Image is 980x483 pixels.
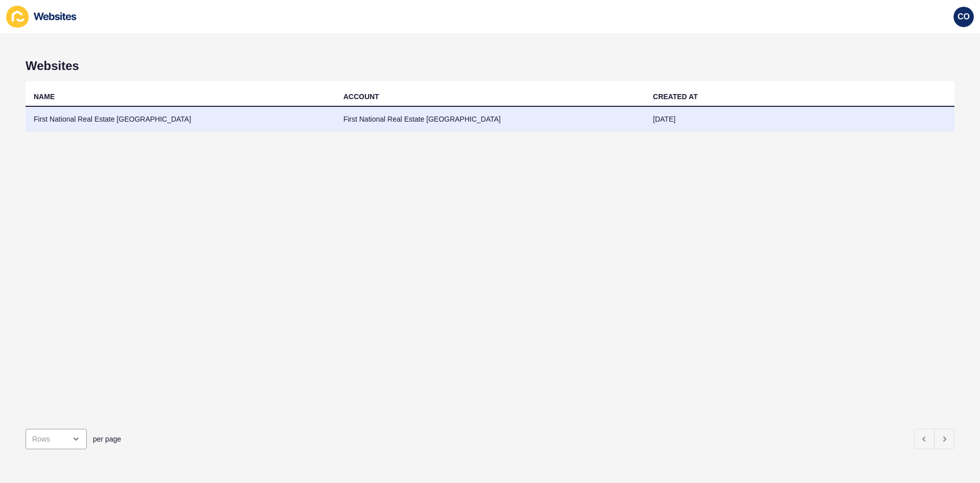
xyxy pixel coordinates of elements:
span: per page [93,434,121,444]
div: ACCOUNT [344,91,379,102]
td: [DATE] [645,107,954,132]
div: CREATED AT [653,91,698,102]
div: NAME [34,91,55,102]
td: First National Real Estate [GEOGRAPHIC_DATA] [335,107,645,132]
div: open menu [26,429,87,449]
td: First National Real Estate [GEOGRAPHIC_DATA] [26,107,335,132]
h1: Websites [26,59,954,73]
span: CO [958,12,970,22]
